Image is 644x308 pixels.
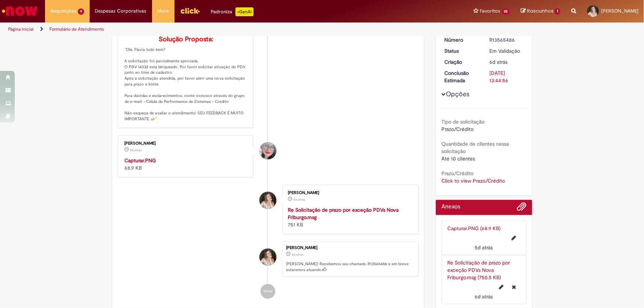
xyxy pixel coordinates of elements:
[447,225,521,232] img: Capturar.PNG
[441,126,473,132] span: Prazo/Crédito
[490,47,524,55] div: Em Validação
[508,288,521,300] button: Excluir Re Solicitação de prazo por exceção PDVs Nova Friburgo.msg
[475,252,493,258] time: 25/09/2025 18:56:44
[490,59,508,65] span: 6d atrás
[51,7,76,15] span: Requisições
[507,239,521,251] button: Editar nome de arquivo Capturar.PNG
[125,157,248,172] div: 68.9 KB
[441,118,485,125] b: Tipo de solicitação
[125,36,248,122] p: "Olá, Flavia tudo bem? A solicitação foi parcialmente aprovada. O PDV 14332 está bloqueado. Por f...
[601,8,638,14] span: [PERSON_NAME]
[259,192,276,209] div: Flavia Eduarda Barreto Santanna
[286,246,414,250] div: [PERSON_NAME]
[447,232,500,239] a: Capturar.PNG (68.9 KB)
[1,4,39,18] img: ServiceNow
[6,23,424,36] ul: Trilhas de página
[8,26,34,32] a: Página inicial
[490,69,524,84] div: [DATE] 13:44:56
[286,261,414,273] p: [PERSON_NAME]! Recebemos seu chamado R13565486 e em breve estaremos atuando.
[292,252,303,257] span: 6d atrás
[441,177,505,184] a: Click to view Prazo/Crédito
[521,8,560,15] a: Rascunhos
[125,157,156,164] a: Capturar.PNG
[180,5,200,16] img: click_logo_yellow_360x200.png
[125,141,248,146] div: [PERSON_NAME]
[118,2,419,307] ul: Histórico de tíquete
[490,36,524,44] div: R13565486
[490,59,508,65] time: 25/09/2025 09:44:52
[130,148,142,152] span: 5d atrás
[439,47,484,55] dt: Status
[490,58,524,66] div: 25/09/2025 09:44:52
[475,301,493,307] span: 6d atrás
[78,8,84,15] span: 9
[475,252,493,258] span: 5d atrás
[158,7,169,15] span: More
[235,7,254,16] p: +GenAi
[439,58,484,66] dt: Criação
[441,155,475,162] span: Até 10 clientes
[118,242,419,277] li: Flavia Eduarda Barreto Santanna
[439,69,484,84] dt: Conclusão Estimada
[555,8,560,15] span: 1
[288,207,399,221] a: Re Solicitação de prazo por exceção PDVs Nova Friburgo.msg
[439,36,484,44] dt: Número
[447,267,510,288] a: Re Solicitação de prazo por exceção PDVs Nova Friburgo.msg (750.5 KB)
[480,7,500,15] span: Favoritos
[292,252,303,257] time: 25/09/2025 09:44:52
[130,148,142,152] time: 25/09/2025 18:56:44
[441,204,460,210] h2: Anexos
[211,7,254,16] div: Padroniza
[495,288,508,300] button: Editar nome de arquivo Re Solicitação de prazo por exceção PDVs Nova Friburgo.msg
[288,206,411,228] div: 751 KB
[517,202,527,215] button: Adicionar anexos
[288,191,411,195] div: [PERSON_NAME]
[441,170,473,177] b: Prazo/Crédito
[259,249,276,266] div: Flavia Eduarda Barreto Santanna
[293,197,305,202] time: 25/09/2025 09:43:38
[293,197,305,202] span: 6d atrás
[502,8,510,15] span: 25
[95,7,147,15] span: Despesas Corporativas
[49,26,104,32] a: Formulário de Atendimento
[159,35,213,44] b: Solução Proposta:
[527,7,554,14] span: Rascunhos
[475,301,493,307] time: 25/09/2025 09:43:38
[259,142,276,159] div: Franciele Fernanda Melo dos Santos
[441,141,509,155] b: Quantidade de clientes nessa solicitação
